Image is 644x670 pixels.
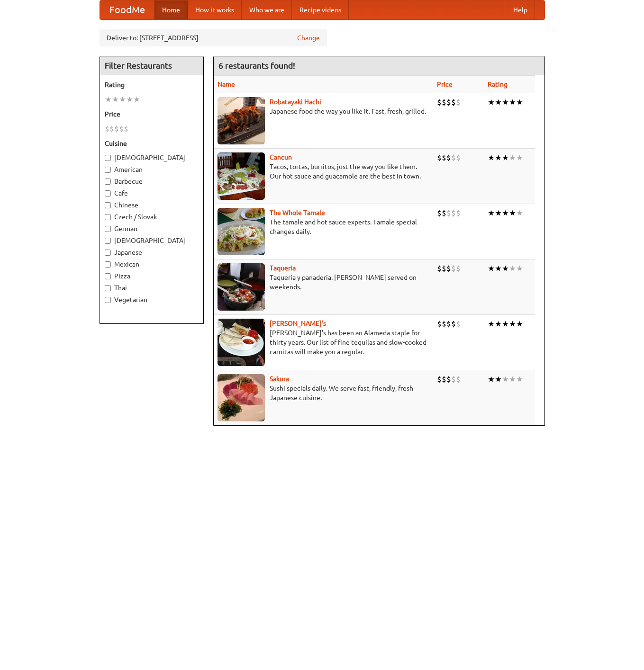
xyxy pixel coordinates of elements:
[218,208,265,255] img: wholetamale.jpg
[509,263,516,274] li: ★
[105,188,199,198] label: Cafe
[270,209,325,216] a: The Whole Tamale
[105,139,199,148] h5: Cuisine
[218,263,265,311] img: taqueria.jpg
[437,319,442,329] li: $
[451,374,456,384] li: $
[446,208,451,218] li: $
[105,214,111,220] input: Czech / Slovak
[456,319,461,329] li: $
[218,217,429,236] p: The tamale and hot sauce experts. Tamale special changes daily.
[446,97,451,107] li: $
[488,263,495,274] li: ★
[218,384,429,402] p: Sushi specials daily. We serve fast, friendly, fresh Japanese cuisine.
[437,374,442,384] li: $
[105,224,199,233] label: German
[446,263,451,274] li: $
[105,271,199,281] label: Pizza
[105,202,111,208] input: Chinese
[105,109,199,119] h5: Price
[105,167,111,173] input: American
[437,208,442,218] li: $
[270,153,292,161] a: Cancun
[437,97,442,107] li: $
[451,263,456,274] li: $
[105,212,199,222] label: Czech / Slovak
[488,80,508,88] a: Rating
[270,264,296,272] a: Taqueria
[105,236,199,245] label: [DEMOGRAPHIC_DATA]
[446,374,451,384] li: $
[100,0,154,19] a: FoodMe
[105,259,199,269] label: Mexican
[112,94,119,105] li: ★
[509,374,516,384] li: ★
[502,152,509,163] li: ★
[502,319,509,329] li: ★
[218,328,429,357] p: [PERSON_NAME]'s has been an Alameda staple for thirty years. Our list of fine tequilas and slow-c...
[516,152,523,163] li: ★
[188,0,242,19] a: How it works
[114,124,119,134] li: $
[105,200,199,210] label: Chinese
[109,124,114,134] li: $
[442,152,446,163] li: $
[437,152,442,163] li: $
[105,153,199,162] label: [DEMOGRAPHIC_DATA]
[105,177,199,186] label: Barbecue
[502,208,509,218] li: ★
[509,152,516,163] li: ★
[488,319,495,329] li: ★
[446,319,451,329] li: $
[105,226,111,232] input: German
[495,374,502,384] li: ★
[105,238,111,244] input: [DEMOGRAPHIC_DATA]
[218,107,429,116] p: Japanese food the way you like it. Fast, fresh, grilled.
[270,320,326,327] a: [PERSON_NAME]'s
[495,319,502,329] li: ★
[218,61,295,70] ng-pluralize: 6 restaurants found!
[495,208,502,218] li: ★
[451,319,456,329] li: $
[451,152,456,163] li: $
[437,80,453,88] a: Price
[105,285,111,291] input: Thai
[119,124,124,134] li: $
[516,263,523,274] li: ★
[516,208,523,218] li: ★
[105,273,111,279] input: Pizza
[218,162,429,181] p: Tacos, tortas, burritos, just the way you like them. Our hot sauce and guacamole are the best in ...
[218,80,235,88] a: Name
[105,179,111,185] input: Barbecue
[100,29,327,46] div: Deliver to: [STREET_ADDRESS]
[509,319,516,329] li: ★
[105,80,199,89] h5: Rating
[442,97,446,107] li: $
[270,375,289,383] a: Sakura
[105,165,199,174] label: American
[488,374,495,384] li: ★
[292,0,349,19] a: Recipe videos
[442,374,446,384] li: $
[105,155,111,161] input: [DEMOGRAPHIC_DATA]
[456,374,461,384] li: $
[495,152,502,163] li: ★
[126,94,133,105] li: ★
[105,248,199,257] label: Japanese
[516,374,523,384] li: ★
[270,98,321,106] a: Robatayaki Hachi
[456,263,461,274] li: $
[446,152,451,163] li: $
[218,374,265,421] img: sakura.jpg
[502,97,509,107] li: ★
[105,261,111,268] input: Mexican
[105,250,111,256] input: Japanese
[495,97,502,107] li: ★
[105,283,199,293] label: Thai
[509,97,516,107] li: ★
[297,33,320,43] a: Change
